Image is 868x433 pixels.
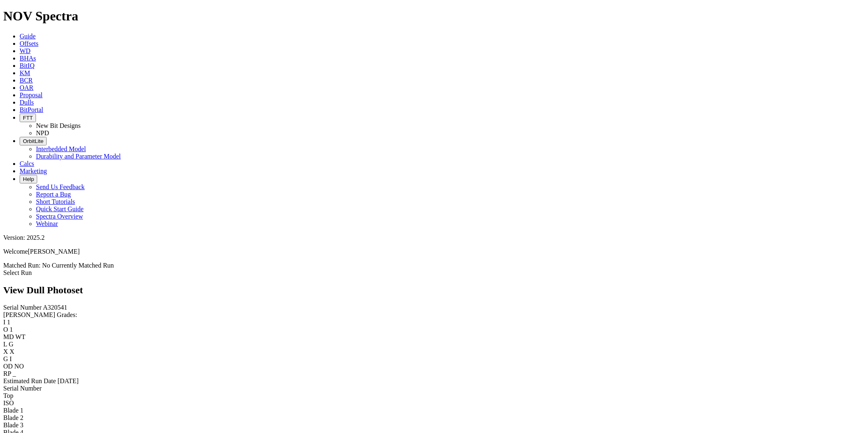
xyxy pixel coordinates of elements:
a: Guide [20,33,36,40]
span: Matched Run: [3,262,40,269]
h1: NOV Spectra [3,9,865,24]
a: Calcs [20,160,34,167]
a: Durability and Parameter Model [36,153,121,160]
span: 1 [10,326,13,333]
span: NO [14,363,24,370]
span: ISO [3,400,14,406]
a: NPD [36,129,49,136]
span: X [10,348,15,355]
span: [PERSON_NAME] [28,248,80,255]
a: Webinar [36,220,58,227]
a: Proposal [20,92,43,98]
a: Marketing [20,167,47,174]
label: Estimated Run Date [3,377,56,384]
span: OrbitLite [23,138,43,144]
span: I [10,355,12,362]
label: G [3,355,8,362]
div: Version: 2025.2 [3,234,865,241]
label: I [3,319,5,326]
a: Short Tutorials [36,198,75,205]
label: O [3,326,8,333]
a: Send Us Feedback [36,183,85,190]
span: FTT [23,115,33,121]
span: Blade 1 [3,407,23,414]
a: Spectra Overview [36,213,83,220]
h2: View Dull Photoset [3,285,865,296]
span: _ [13,370,16,377]
p: Welcome [3,248,865,255]
a: BCR [20,77,33,84]
label: OD [3,363,13,370]
a: KM [20,69,30,76]
span: No Currently Matched Run [42,262,114,269]
span: Serial Number [3,385,42,392]
span: 1 [7,319,10,326]
label: X [3,348,8,355]
a: BitIQ [20,62,34,69]
button: FTT [20,114,36,122]
span: G [9,341,13,348]
a: Select Run [3,269,32,276]
a: New Bit Designs [36,122,81,129]
span: [DATE] [58,377,79,384]
a: Interbedded Model [36,145,86,152]
label: Serial Number [3,304,42,311]
label: MD [3,333,14,340]
a: BHAs [20,55,36,62]
span: Top [3,392,13,399]
span: Blade 2 [3,414,23,421]
span: A320541 [43,304,67,311]
span: WT [16,333,26,340]
label: RP [3,370,11,377]
span: Help [23,176,34,182]
a: Offsets [20,40,38,47]
a: Dulls [20,99,34,106]
a: Report a Bug [36,191,71,198]
label: L [3,341,7,348]
button: OrbitLite [20,137,47,145]
span: Blade 3 [3,422,23,429]
a: WD [20,47,31,54]
a: OAR [20,84,34,91]
a: BitPortal [20,106,43,113]
button: Help [20,175,37,183]
a: Quick Start Guide [36,205,83,212]
div: [PERSON_NAME] Grades: [3,311,865,319]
